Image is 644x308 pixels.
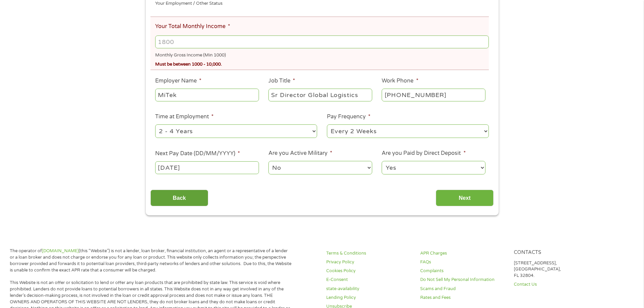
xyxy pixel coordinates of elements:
[268,77,295,85] label: Job Title
[268,89,372,101] input: Cashier
[155,77,201,85] label: Employer Name
[10,248,292,274] p: The operator of (this “Website”) is not a lender, loan broker, financial institution, an agent or...
[514,260,600,279] p: [STREET_ADDRESS], [GEOGRAPHIC_DATA], FL 32804.
[150,190,208,206] input: Back
[155,150,240,157] label: Next Pay Date (DD/MM/YYYY)
[155,50,488,59] div: Monthly Gross Income (Min 1000)
[326,294,412,301] a: Lending Policy
[326,277,412,283] a: E-Consent
[420,286,506,292] a: Scams and Fraud
[155,59,488,68] div: Must be between 1000 - 10,000.
[155,23,230,30] label: Your Total Monthly Income
[382,150,466,157] label: Are you Paid by Direct Deposit
[327,113,371,120] label: Pay Frequency
[155,161,259,174] input: ---Click Here for Calendar ---
[382,77,418,85] label: Work Phone
[382,89,485,101] input: (231) 754-4010
[420,250,506,257] a: APR Charges
[514,250,600,256] h4: Contacts
[420,268,506,274] a: Complaints
[326,259,412,265] a: Privacy Policy
[514,281,600,288] a: Contact Us
[155,89,259,101] input: Walmart
[326,286,412,292] a: state-availability
[42,248,79,254] a: [DOMAIN_NAME]
[326,268,412,274] a: Cookies Policy
[155,35,488,48] input: 1800
[268,150,332,157] label: Are you Active Military
[155,113,214,120] label: Time at Employment
[420,294,506,301] a: Rates and Fees
[420,259,506,265] a: FAQs
[326,250,412,257] a: Terms & Conditions
[420,277,506,283] a: Do Not Sell My Personal Information
[436,190,494,206] input: Next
